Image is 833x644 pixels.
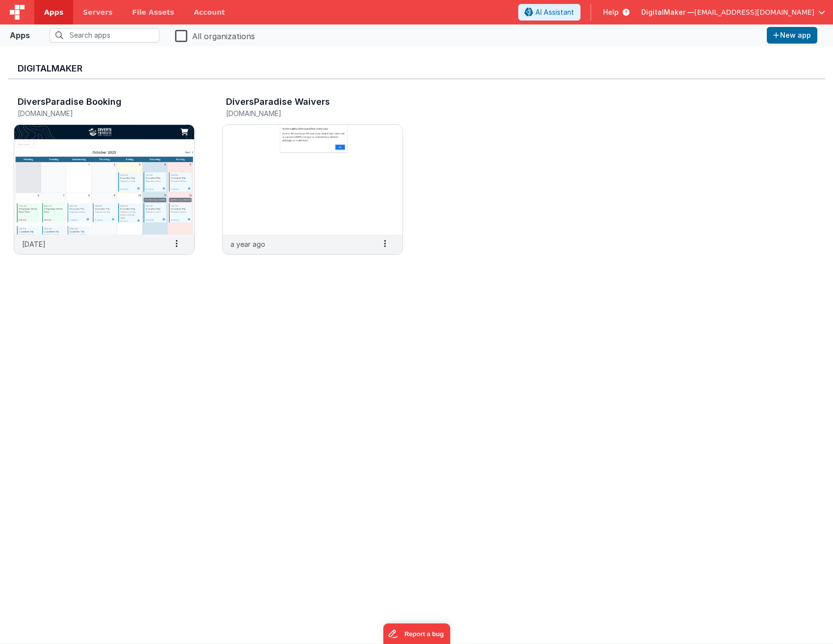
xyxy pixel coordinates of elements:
[767,27,817,44] button: New app
[641,7,694,17] span: DigitalMaker —
[175,28,255,42] label: All organizations
[226,110,379,117] h5: [DOMAIN_NAME]
[22,239,46,249] p: [DATE]
[603,7,619,17] span: Help
[44,7,63,17] span: Apps
[383,623,450,644] iframe: Marker.io feedback button
[226,97,330,107] h3: DiversParadise Waivers
[230,239,265,249] p: a year ago
[18,97,122,107] h3: DiversParadise Booking
[518,4,581,21] button: AI Assistant
[641,7,825,17] button: DigitalMaker — [EMAIL_ADDRESS][DOMAIN_NAME]
[535,7,574,17] span: AI Assistant
[83,7,112,17] span: Servers
[694,7,814,17] span: [EMAIL_ADDRESS][DOMAIN_NAME]
[132,7,175,17] span: File Assets
[18,110,170,117] h5: [DOMAIN_NAME]
[10,29,30,41] div: Apps
[18,64,815,73] h3: DigitalMaker
[50,28,159,43] input: Search apps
